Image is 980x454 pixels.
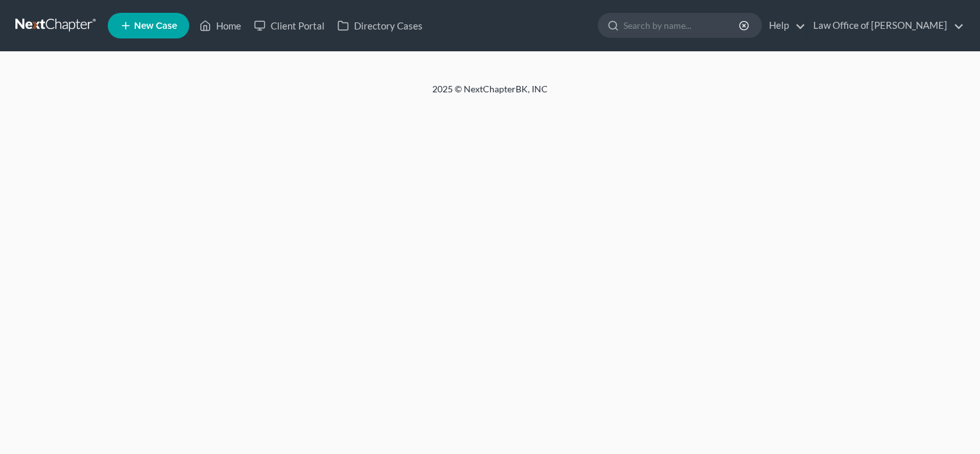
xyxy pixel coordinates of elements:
[193,14,248,37] a: Home
[134,21,177,31] span: New Case
[248,14,331,37] a: Client Portal
[124,83,856,106] div: 2025 © NextChapterBK, INC
[807,14,964,37] a: Law Office of [PERSON_NAME]
[763,14,806,37] a: Help
[623,13,741,37] input: Search by name...
[331,14,429,37] a: Directory Cases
